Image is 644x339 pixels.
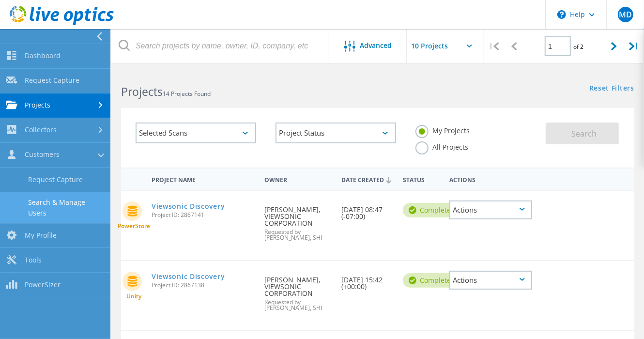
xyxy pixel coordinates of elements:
[136,123,256,143] div: Selected Scans
[337,170,398,188] div: Date Created
[484,29,504,63] div: |
[152,273,225,280] a: Viewsonic Discovery
[152,282,255,288] span: Project ID: 2867138
[449,271,532,290] div: Actions
[147,170,260,188] div: Project Name
[445,170,537,188] div: Actions
[152,203,225,210] a: Viewsonic Discovery
[337,191,398,230] div: [DATE] 08:47 (-07:00)
[152,212,255,218] span: Project ID: 2867141
[557,10,566,19] svg: \n
[163,90,211,98] span: 14 Projects Found
[449,200,532,219] div: Actions
[398,170,444,188] div: Status
[276,123,396,143] div: Project Status
[546,123,619,144] button: Search
[619,11,632,18] span: MD
[360,42,392,49] span: Advanced
[415,125,470,134] label: My Projects
[403,273,460,288] div: Complete
[589,85,634,93] a: Reset Filters
[111,29,330,63] input: Search projects by name, owner, ID, company, etc
[337,261,398,300] div: [DATE] 15:42 (+00:00)
[264,299,332,311] span: Requested by [PERSON_NAME], SHI
[121,84,163,99] b: Projects
[260,191,337,250] div: [PERSON_NAME], VIEWSONIC CORPORATION
[624,29,644,63] div: |
[118,223,150,229] span: PowerStore
[264,229,332,241] span: Requested by [PERSON_NAME], SHI
[415,141,468,151] label: All Projects
[10,20,114,27] a: Live Optics Dashboard
[403,203,460,217] div: Complete
[260,261,337,321] div: [PERSON_NAME], VIEWSONIC CORPORATION
[126,293,141,299] span: Unity
[573,43,583,51] span: of 2
[260,170,337,188] div: Owner
[571,128,597,139] span: Search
